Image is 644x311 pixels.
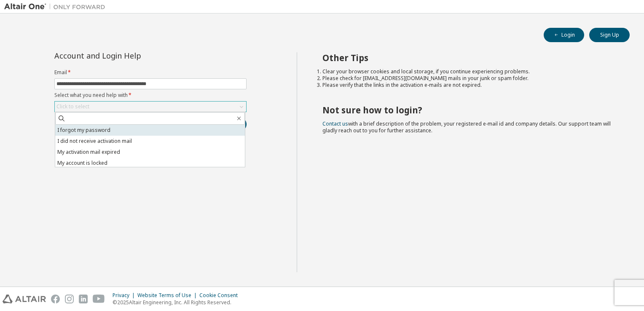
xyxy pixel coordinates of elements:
img: linkedin.svg [79,295,88,303]
p: © 2025 Altair Engineering, Inc. All Rights Reserved. [113,299,243,306]
button: Login [544,28,584,42]
div: Website Terms of Use [137,292,199,299]
li: Please check for [EMAIL_ADDRESS][DOMAIN_NAME] mails in your junk or spam folder. [322,75,615,82]
label: Email [54,69,247,76]
div: Account and Login Help [54,52,208,59]
img: instagram.svg [65,295,74,303]
div: Click to select [56,103,89,110]
h2: Other Tips [322,52,615,63]
h2: Not sure how to login? [322,105,615,115]
label: Select what you need help with [54,92,247,99]
img: facebook.svg [51,295,60,303]
div: Privacy [113,292,137,299]
span: with a brief description of the problem, your registered e-mail id and company details. Our suppo... [322,120,611,134]
button: Sign Up [589,28,630,42]
div: Click to select [55,102,246,112]
img: altair_logo.svg [3,295,46,303]
img: Altair One [4,3,110,11]
li: Clear your browser cookies and local storage, if you continue experiencing problems. [322,68,615,75]
li: Please verify that the links in the activation e-mails are not expired. [322,82,615,88]
li: I forgot my password [55,125,245,136]
a: Contact us [322,120,348,127]
img: youtube.svg [93,295,105,303]
div: Cookie Consent [199,292,243,299]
